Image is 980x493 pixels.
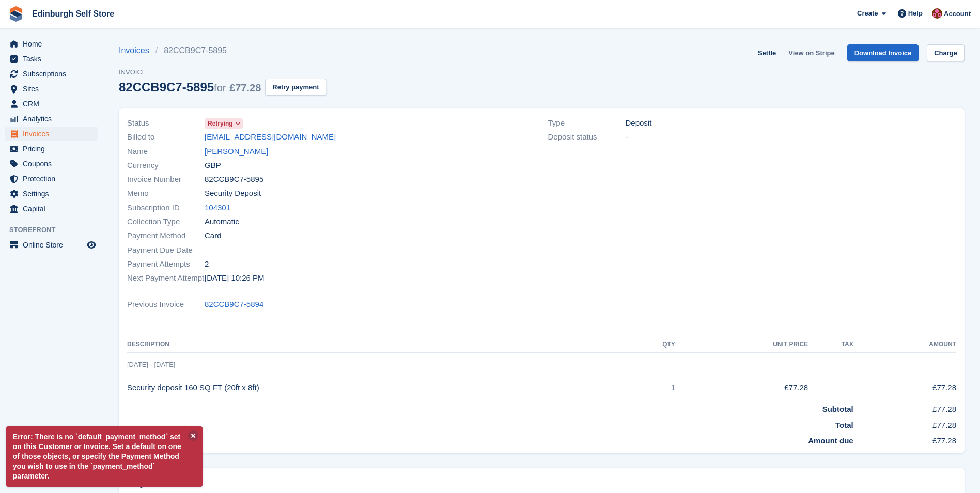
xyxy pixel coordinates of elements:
[9,225,103,235] span: Storefront
[808,336,853,353] th: Tax
[835,421,853,429] strong: Total
[627,336,675,353] th: QTY
[5,82,98,96] a: menu
[5,238,98,252] a: menu
[548,117,626,129] span: Type
[23,127,85,141] span: Invoices
[23,202,85,216] span: Capital
[944,9,971,19] span: Account
[5,157,98,171] a: menu
[127,336,627,353] th: Description
[5,187,98,201] a: menu
[784,44,838,61] a: View on Stripe
[205,202,230,214] a: 104301
[626,117,652,129] span: Deposit
[127,160,205,172] span: Currency
[23,97,85,111] span: CRM
[208,119,233,128] span: Retrying
[205,131,336,143] a: [EMAIL_ADDRESS][DOMAIN_NAME]
[932,8,942,19] img: Lucy Michalec
[626,131,628,143] span: -
[127,361,175,368] span: [DATE] - [DATE]
[127,258,205,270] span: Payment Attempts
[5,67,98,81] a: menu
[119,44,155,57] a: Invoices
[853,336,956,353] th: Amount
[853,415,956,432] td: £77.28
[205,258,209,270] span: 2
[205,299,263,311] a: 82CCB9C7-5894
[754,44,780,61] a: Settle
[127,230,205,242] span: Payment Method
[127,376,627,399] td: Security deposit 160 SQ FT (20ft x 8ft)
[127,131,205,143] span: Billed to
[5,52,98,66] a: menu
[23,82,85,96] span: Sites
[23,238,85,252] span: Online Store
[5,112,98,126] a: menu
[627,376,675,399] td: 1
[853,431,956,447] td: £77.28
[205,146,268,158] a: [PERSON_NAME]
[127,272,205,284] span: Next Payment Attempt
[23,67,85,81] span: Subscriptions
[23,112,85,126] span: Analytics
[127,202,205,214] span: Subscription ID
[8,6,24,22] img: stora-icon-8386f47178a22dfd0bd8f6a31ec36ba5ce8667c1dd55bd0f319d3a0aa187defe.svg
[23,37,85,51] span: Home
[229,82,261,94] span: £77.28
[857,8,878,19] span: Create
[127,476,956,489] h2: Payments
[927,44,965,61] a: Charge
[853,399,956,415] td: £77.28
[853,376,956,399] td: £77.28
[119,67,326,78] span: Invoice
[205,117,243,129] a: Retrying
[127,146,205,158] span: Name
[205,272,265,284] time: 2025-09-02 21:26:50 UTC
[5,37,98,51] a: menu
[6,426,203,487] p: Error: There is no `default_payment_method` set on this Customer or Invoice. Set a default on one...
[5,172,98,186] a: menu
[675,336,808,353] th: Unit Price
[23,172,85,186] span: Protection
[847,44,919,61] a: Download Invoice
[127,244,205,256] span: Payment Due Date
[205,174,263,186] span: 82CCB9C7-5895
[28,5,118,22] a: Edinburgh Self Store
[127,216,205,228] span: Collection Type
[908,8,923,19] span: Help
[23,52,85,66] span: Tasks
[23,142,85,156] span: Pricing
[127,117,205,129] span: Status
[5,202,98,216] a: menu
[5,127,98,141] a: menu
[23,157,85,171] span: Coupons
[675,376,808,399] td: £77.28
[265,79,326,96] button: Retry payment
[548,131,626,143] span: Deposit status
[127,188,205,199] span: Memo
[205,188,261,199] span: Security Deposit
[205,230,222,242] span: Card
[822,405,853,413] strong: Subtotal
[85,239,98,251] a: Preview store
[5,97,98,111] a: menu
[808,436,853,445] strong: Amount due
[214,82,226,94] span: for
[5,142,98,156] a: menu
[119,44,326,57] nav: breadcrumbs
[119,80,261,94] div: 82CCB9C7-5895
[23,187,85,201] span: Settings
[205,160,221,172] span: GBP
[127,299,205,311] span: Previous Invoice
[205,216,239,228] span: Automatic
[127,174,205,186] span: Invoice Number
